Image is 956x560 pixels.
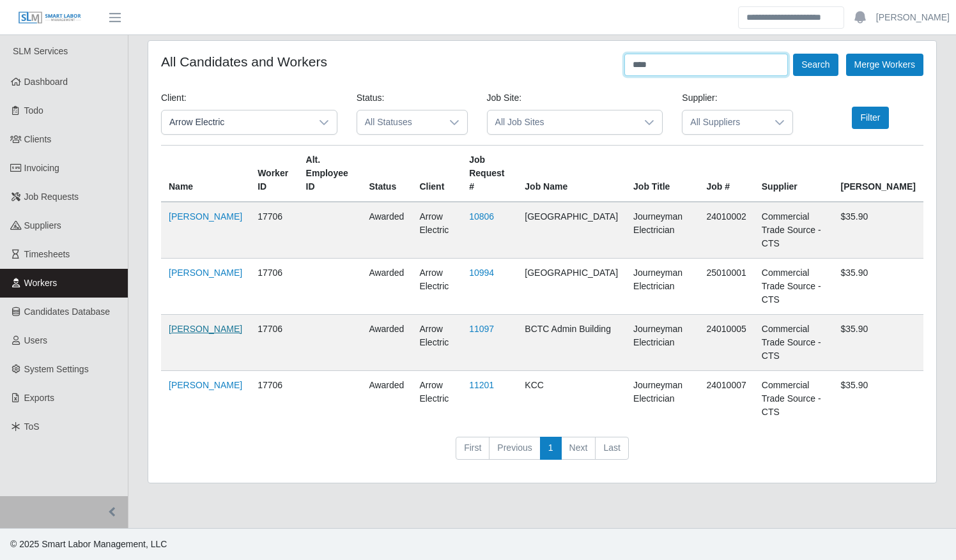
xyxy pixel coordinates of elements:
th: Status [361,146,412,202]
th: Job Title [626,146,698,202]
td: 24010002 [698,202,753,259]
td: BCTC Admin Building [517,315,626,371]
a: 11201 [469,380,494,390]
td: Arrow Electric [412,202,461,259]
td: [GEOGRAPHIC_DATA] [517,202,626,259]
td: $35.90 [833,202,924,259]
span: © 2025 Smart Labor Management, LLC [10,539,167,549]
td: awarded [361,202,412,259]
span: Candidates Database [24,306,111,317]
th: Worker ID [250,146,298,202]
a: [PERSON_NAME] [169,324,242,334]
td: Arrow Electric [412,371,461,427]
span: All Suppliers [682,110,767,134]
span: Users [24,335,48,345]
td: [GEOGRAPHIC_DATA] [517,259,626,315]
th: Supplier [754,146,833,202]
td: 24010007 [698,371,753,427]
span: System Settings [24,364,89,374]
th: Job # [698,146,753,202]
a: 10806 [469,211,494,222]
td: $35.90 [833,371,924,427]
a: 11097 [469,324,494,334]
span: SLM Services [13,46,68,56]
td: awarded [361,371,412,427]
td: awarded [361,259,412,315]
th: Client [412,146,461,202]
span: Invoicing [24,163,59,173]
label: Job Site: [487,91,521,105]
td: Arrow Electric [412,259,461,315]
th: Job Name [517,146,626,202]
button: Search [793,54,838,76]
label: Supplier: [682,91,717,105]
td: 17706 [250,202,298,259]
td: Arrow Electric [412,315,461,371]
button: Merge Workers [846,54,923,76]
span: All Job Sites [488,110,637,134]
td: 25010001 [698,259,753,315]
td: $35.90 [833,259,924,315]
span: ToS [24,421,40,432]
td: 17706 [250,259,298,315]
a: 1 [540,437,562,460]
button: Filter [852,107,888,129]
td: Commercial Trade Source - CTS [754,202,833,259]
td: Commercial Trade Source - CTS [754,259,833,315]
td: Commercial Trade Source - CTS [754,371,833,427]
td: Journeyman Electrician [626,371,698,427]
td: Journeyman Electrician [626,259,698,315]
td: 24010005 [698,315,753,371]
td: awarded [361,315,412,371]
a: [PERSON_NAME] [876,11,950,24]
th: Job Request # [461,146,517,202]
img: SLM Logo [18,11,82,25]
span: Dashboard [24,77,68,87]
td: KCC [517,371,626,427]
td: $35.90 [833,315,924,371]
th: Name [161,146,250,202]
a: [PERSON_NAME] [169,268,242,278]
label: Status: [357,91,385,105]
h4: All Candidates and Workers [161,54,327,70]
span: Exports [24,393,54,403]
span: Timesheets [24,249,70,259]
a: [PERSON_NAME] [169,380,242,390]
a: [PERSON_NAME] [169,211,242,222]
td: Journeyman Electrician [626,315,698,371]
span: Suppliers [24,220,61,231]
th: [PERSON_NAME] [833,146,924,202]
a: 10994 [469,268,494,278]
th: Alt. Employee ID [298,146,362,202]
span: Arrow Electric [162,110,311,134]
td: Commercial Trade Source - CTS [754,315,833,371]
td: 17706 [250,371,298,427]
span: Job Requests [24,192,79,202]
nav: pagination [161,437,923,470]
input: Search [738,6,844,29]
span: Clients [24,134,52,144]
td: Journeyman Electrician [626,202,698,259]
span: Todo [24,105,43,116]
span: Workers [24,278,58,288]
td: 17706 [250,315,298,371]
label: Client: [161,91,187,105]
span: All Statuses [357,110,442,134]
